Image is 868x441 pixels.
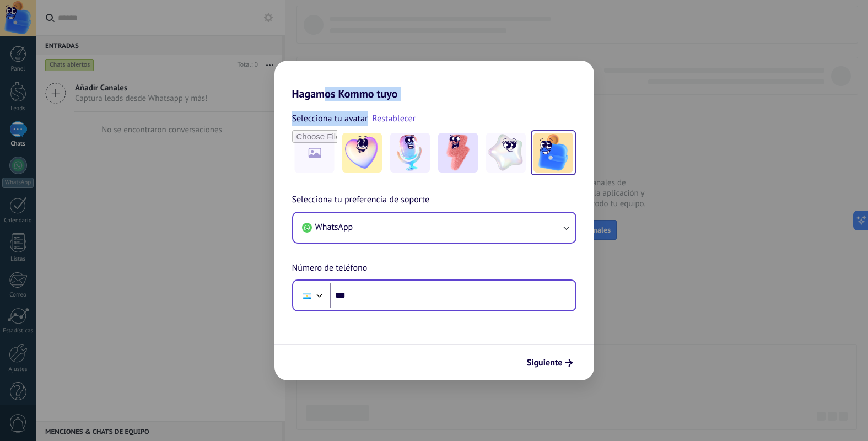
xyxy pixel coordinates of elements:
img: -1.jpeg [342,133,382,173]
span: WhatsApp [315,222,353,233]
a: Restablecer [372,113,416,124]
span: Número de teléfono [292,261,368,276]
img: -2.jpeg [390,133,430,173]
img: -3.jpeg [438,133,478,173]
span: Selecciona tu preferencia de soporte [292,193,430,207]
span: Siguiente [527,359,563,367]
img: -4.jpeg [486,133,526,173]
h2: Hagamos Kommo tuyo [274,61,594,100]
div: Argentina: + 54 [296,284,317,307]
button: WhatsApp [293,213,575,243]
img: -5.jpeg [533,133,573,173]
button: Siguiente [522,353,578,372]
span: Selecciona tu avatar [292,111,368,126]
